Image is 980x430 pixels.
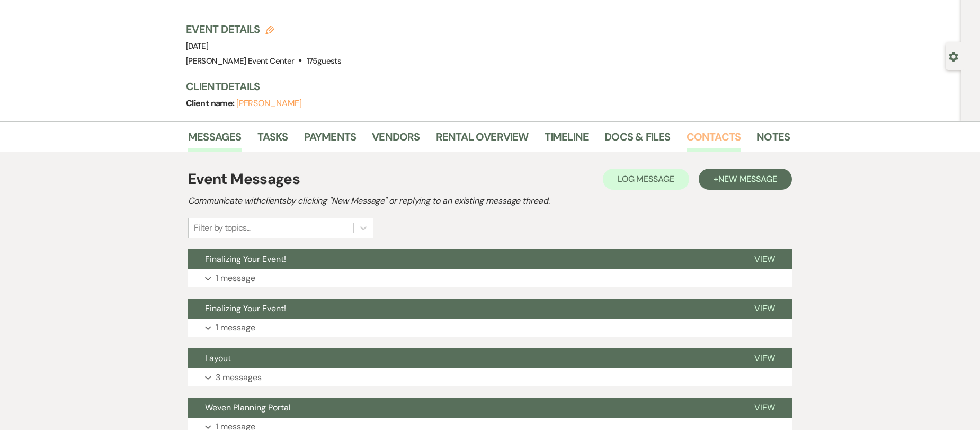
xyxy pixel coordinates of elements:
button: View [737,249,792,269]
p: 1 message [216,271,255,285]
button: Finalizing Your Event! [188,249,737,269]
button: 3 messages [188,368,792,387]
button: 1 message [188,269,792,287]
button: View [737,299,792,319]
span: Client name: [186,98,236,109]
span: View [754,253,775,265]
span: New Message [718,173,777,185]
h3: Client Details [186,79,779,94]
h2: Communicate with clients by clicking "New Message" or replying to an existing message thread. [188,195,792,207]
span: Log Message [618,173,674,185]
span: Weven Planning Portal [205,402,291,413]
a: Contacts [687,128,741,152]
a: Vendors [372,128,420,152]
span: Finalizing Your Event! [205,253,286,265]
p: 3 messages [216,371,262,384]
p: 1 message [216,321,255,335]
a: Tasks [257,128,288,152]
span: [PERSON_NAME] Event Center [186,56,294,66]
a: Notes [756,128,790,152]
h3: Event Details [186,22,341,37]
button: View [737,348,792,368]
span: View [754,353,775,364]
span: View [754,402,775,413]
a: Payments [304,128,357,152]
button: View [737,398,792,418]
a: Docs & Files [604,128,670,152]
button: Finalizing Your Event! [188,299,737,319]
button: +New Message [699,169,792,190]
span: [DATE] [186,41,208,51]
span: View [754,303,775,314]
div: Filter by topics... [194,222,251,234]
a: Messages [188,128,242,152]
h1: Event Messages [188,168,300,190]
button: Layout [188,348,737,368]
button: Weven Planning Portal [188,398,737,418]
button: Open lead details [949,51,958,61]
span: Layout [205,353,231,364]
button: 1 message [188,319,792,337]
button: [PERSON_NAME] [236,99,302,108]
button: Log Message [603,169,689,190]
span: Finalizing Your Event! [205,303,286,314]
a: Rental Overview [436,128,529,152]
span: 175 guests [307,56,341,66]
a: Timeline [545,128,589,152]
